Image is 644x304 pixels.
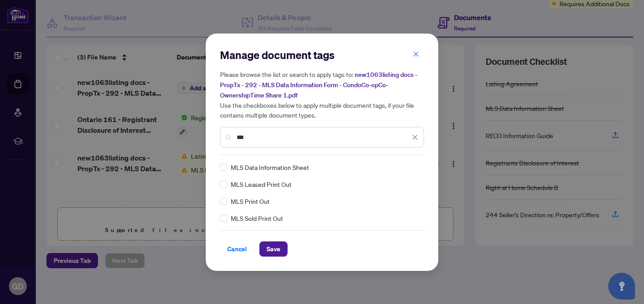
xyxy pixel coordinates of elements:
button: Cancel [220,241,254,257]
span: close [413,51,419,57]
h5: Please browse the list or search to apply tags to: Use the checkboxes below to apply multiple doc... [220,69,424,120]
span: MLS Print Out [231,196,270,206]
span: Cancel [227,242,247,256]
span: MLS Data Information Sheet [231,162,309,172]
button: Open asap [608,273,635,300]
span: Save [267,242,280,256]
button: Save [259,241,288,257]
span: MLS Leased Print Out [231,179,292,189]
span: MLS Sold Print Out [231,213,283,223]
span: new1063listing docs - PropTx - 292 - MLS Data Information Form - CondoCo-opCo-OwnershipTime Share... [220,71,417,99]
span: close [412,134,418,140]
h2: Manage document tags [220,48,424,62]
